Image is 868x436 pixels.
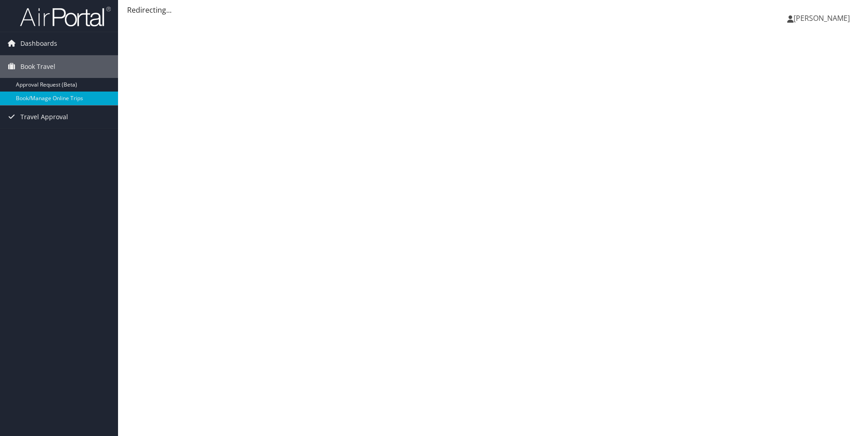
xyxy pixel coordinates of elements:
[20,106,68,128] span: Travel Approval
[20,6,111,27] img: airportal-logo.png
[794,13,850,23] span: [PERSON_NAME]
[20,55,55,78] span: Book Travel
[20,32,57,55] span: Dashboards
[127,5,859,15] div: Redirecting...
[787,5,859,32] a: [PERSON_NAME]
